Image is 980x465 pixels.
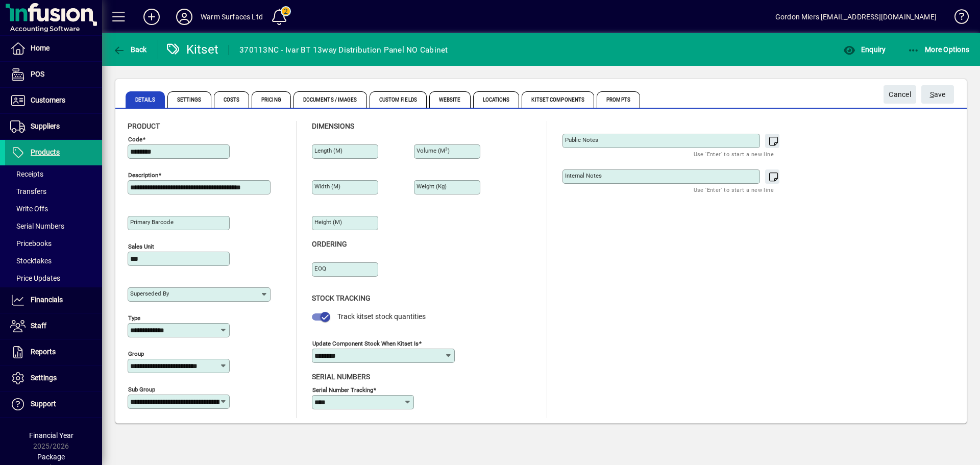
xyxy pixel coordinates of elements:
[337,312,426,321] span: Track kitset stock quantities
[312,386,373,393] mat-label: Serial Number tracking
[884,85,916,104] button: Cancel
[314,147,342,154] mat-label: Length (m)
[947,2,967,35] a: Knowledge Base
[31,96,65,104] span: Customers
[445,146,448,152] sup: 3
[201,9,263,25] div: Warm Surfaces Ltd
[167,91,211,108] span: Settings
[416,183,447,190] mat-label: Weight (Kg)
[921,85,954,104] button: Save
[905,40,972,59] button: More Options
[29,431,73,439] span: Financial Year
[5,62,102,87] a: POS
[128,243,154,250] mat-label: Sales unit
[5,235,102,252] a: Pricebooks
[5,339,102,365] a: Reports
[841,40,888,59] button: Enquiry
[416,147,450,154] mat-label: Volume (m )
[214,91,250,108] span: Costs
[10,205,48,213] span: Write Offs
[5,88,102,113] a: Customers
[5,183,102,200] a: Transfers
[522,91,594,108] span: Kitset Components
[128,350,144,357] mat-label: Group
[843,45,886,54] span: Enquiry
[128,314,140,322] mat-label: Type
[5,287,102,313] a: Financials
[31,70,44,78] span: POS
[135,8,168,26] button: Add
[908,45,970,54] span: More Options
[5,165,102,183] a: Receipts
[473,91,520,108] span: Locations
[429,91,471,108] span: Website
[102,40,158,59] app-page-header-button: Back
[128,136,142,143] mat-label: Code
[130,218,174,226] mat-label: Primary barcode
[31,148,60,156] span: Products
[5,365,102,391] a: Settings
[694,148,774,160] mat-hint: Use 'Enter' to start a new line
[166,41,219,58] div: Kitset
[110,40,150,59] button: Back
[5,270,102,287] a: Price Updates
[312,339,419,347] mat-label: Update component stock when kitset is
[314,183,340,190] mat-label: Width (m)
[128,386,155,393] mat-label: Sub group
[126,91,165,108] span: Details
[10,239,52,248] span: Pricebooks
[31,44,50,52] span: Home
[130,290,169,297] mat-label: Superseded by
[239,42,448,58] div: 370113NC - Ivar BT 13way Distribution Panel NO Cabinet
[5,313,102,339] a: Staff
[10,274,60,282] span: Price Updates
[312,122,354,130] span: Dimensions
[565,136,598,143] mat-label: Public Notes
[314,265,326,272] mat-label: EOQ
[31,296,63,304] span: Financials
[5,114,102,139] a: Suppliers
[314,218,342,226] mat-label: Height (m)
[31,374,57,382] span: Settings
[312,373,370,381] span: Serial Numbers
[168,8,201,26] button: Profile
[930,90,934,99] span: S
[293,91,367,108] span: Documents / Images
[113,45,147,54] span: Back
[597,91,640,108] span: Prompts
[694,184,774,195] mat-hint: Use 'Enter' to start a new line
[312,294,371,302] span: Stock Tracking
[10,187,46,195] span: Transfers
[5,200,102,217] a: Write Offs
[31,400,56,408] span: Support
[128,122,160,130] span: Product
[10,222,64,230] span: Serial Numbers
[5,391,102,417] a: Support
[31,122,60,130] span: Suppliers
[5,36,102,61] a: Home
[930,86,946,103] span: ave
[10,170,43,178] span: Receipts
[10,257,52,265] span: Stocktakes
[31,322,46,330] span: Staff
[775,9,937,25] div: Gordon Miers [EMAIL_ADDRESS][DOMAIN_NAME]
[31,348,56,356] span: Reports
[37,453,65,461] span: Package
[370,91,427,108] span: Custom Fields
[889,86,911,103] span: Cancel
[128,172,158,179] mat-label: Description
[312,240,347,248] span: Ordering
[565,172,602,179] mat-label: Internal Notes
[5,217,102,235] a: Serial Numbers
[5,252,102,270] a: Stocktakes
[252,91,291,108] span: Pricing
